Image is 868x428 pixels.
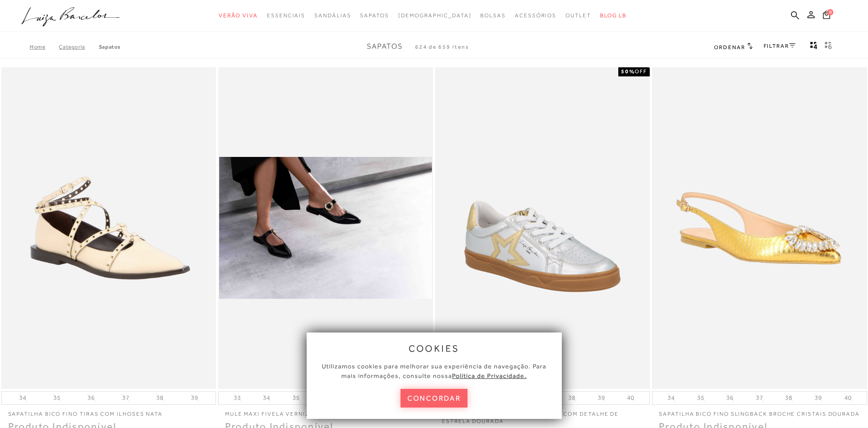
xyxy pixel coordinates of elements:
[415,44,469,50] span: 624 de 659 itens
[515,12,556,19] span: Acessórios
[2,69,215,388] a: SAPATILHA BICO FINO TIRAS COM ILHOSES NATA SAPATILHA BICO FINO TIRAS COM ILHOSES NATA
[753,393,766,402] button: 37
[565,7,591,24] a: noSubCategoriesText
[724,393,736,402] button: 36
[565,393,578,402] button: 38
[398,12,472,19] span: [DEMOGRAPHIC_DATA]
[51,393,63,402] button: 35
[218,405,433,418] a: MULE MAXI FIVELA VERNIZ PRETA
[565,12,591,19] span: Outlet
[812,393,825,402] button: 39
[401,389,468,408] button: concordar
[322,363,546,379] span: Utilizamos cookies para melhorar sua experiência de navegação. Para mais informações, consulte nossa
[665,393,678,402] button: 34
[314,12,351,19] span: Sandálias
[436,69,649,388] img: TÊNIS EM COURO METALIZADO PRATA COM DETALHE DE ESTRELA DOURADA
[764,43,796,49] a: FILTRAR
[436,69,649,388] a: TÊNIS EM COURO METALIZADO PRATA COM DETALHE DE ESTRELA DOURADA TÊNIS EM COURO METALIZADO PRATA CO...
[782,393,795,402] button: 38
[219,12,258,19] span: Verão Viva
[827,9,833,15] span: 0
[515,7,556,24] a: noSubCategoriesText
[260,393,273,402] button: 34
[219,69,432,388] a: MULE MAXI FIVELA VERNIZ PRETA MULE MAXI FIVELA VERNIZ PRETA
[267,12,305,19] span: Essenciais
[30,44,59,50] a: Home
[694,393,707,402] button: 35
[267,7,305,24] a: noSubCategoriesText
[621,68,635,75] strong: 50%
[99,44,121,50] a: Sapatos
[480,12,506,19] span: Bolsas
[16,393,29,402] button: 34
[652,405,867,418] a: SAPATILHA BICO FINO SLINGBACK BROCHE CRISTAIS DOURADA
[219,157,432,298] img: MULE MAXI FIVELA VERNIZ PRETA
[820,10,833,22] button: 0
[85,393,98,402] button: 36
[367,42,403,50] span: Sapatos
[653,69,866,388] a: SAPATILHA BICO FINO SLINGBACK BROCHE CRISTAIS DOURADA SAPATILHA BICO FINO SLINGBACK BROCHE CRISTA...
[119,393,132,402] button: 37
[635,68,647,75] span: OFF
[59,44,98,50] a: Categoria
[480,7,506,24] a: noSubCategoriesText
[409,343,460,353] span: cookies
[188,393,201,402] button: 39
[360,7,389,24] a: noSubCategoriesText
[653,69,866,388] img: SAPATILHA BICO FINO SLINGBACK BROCHE CRISTAIS DOURADA
[398,7,472,24] a: noSubCategoriesText
[154,393,166,402] button: 38
[714,44,745,50] span: Ordenar
[2,69,215,388] img: SAPATILHA BICO FINO TIRAS COM ILHOSES NATA
[842,393,854,402] button: 40
[822,41,835,53] button: gridText6Desc
[219,7,258,24] a: noSubCategoriesText
[600,7,627,24] a: BLOG LB
[624,393,637,402] button: 40
[360,12,389,19] span: Sapatos
[600,12,627,19] span: BLOG LB
[1,405,216,418] a: SAPATILHA BICO FINO TIRAS COM ILHOSES NATA
[290,393,303,402] button: 35
[807,41,820,53] button: Mostrar 4 produtos por linha
[314,7,351,24] a: noSubCategoriesText
[231,393,244,402] button: 33
[595,393,608,402] button: 39
[452,372,527,379] a: Política de Privacidade.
